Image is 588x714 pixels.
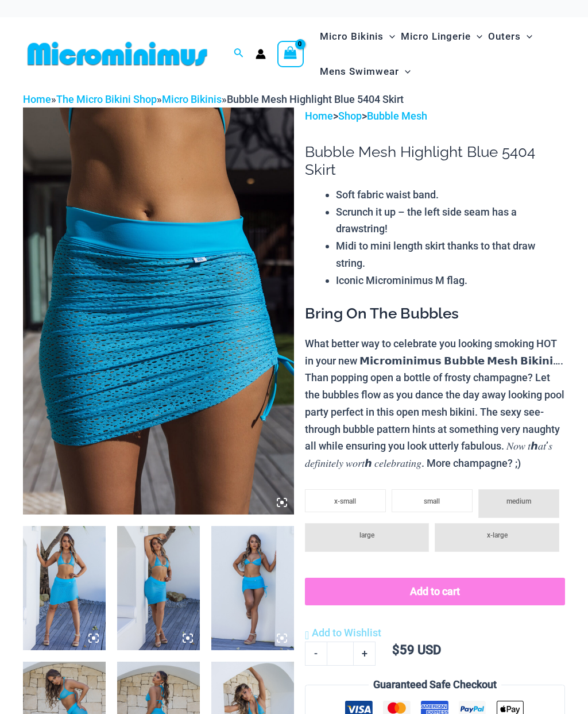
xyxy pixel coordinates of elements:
span: Menu Toggle [521,22,532,51]
span: $ [392,643,400,657]
img: Bubble Mesh Highlight Blue 309 Tri Top 5404 Skirt [117,526,200,650]
nav: Site Navigation [315,17,565,91]
span: Menu Toggle [399,57,411,86]
span: Menu Toggle [384,22,395,51]
li: Iconic Microminimus M flag. [336,272,565,289]
span: Outers [488,22,521,51]
span: medium [506,497,531,505]
li: Midi to mini length skirt thanks to that draw string. [336,237,565,271]
h3: Bring On The Bubbles [305,304,565,324]
img: Bubble Mesh Highlight Blue 323 Underwire Top 5404 Skirt [211,526,294,650]
a: Micro BikinisMenu ToggleMenu Toggle [317,19,398,54]
li: Scrunch it up – the left side seam has a drawstring! [336,204,565,237]
a: Home [23,93,51,105]
li: x-large [435,523,559,552]
span: small [424,497,440,505]
input: Product quantity [327,642,354,666]
a: Account icon link [256,49,266,59]
span: Menu Toggle [471,22,482,51]
li: large [305,523,430,552]
button: Add to cart [305,578,565,605]
span: Bubble Mesh Highlight Blue 5404 Skirt [227,93,404,105]
a: Micro Bikinis [162,93,222,105]
li: small [392,489,473,512]
a: Shop [338,110,362,122]
span: x-large [487,531,508,539]
span: large [359,531,374,539]
img: Bubble Mesh Highlight Blue 5404 Skirt [23,108,294,515]
a: View Shopping Cart, empty [277,41,304,67]
h1: Bubble Mesh Highlight Blue 5404 Skirt [305,143,565,179]
li: x-small [305,489,386,512]
p: > > [305,108,565,125]
bdi: 59 USD [392,643,441,657]
p: What better way to celebrate you looking smoking HOT in your new 𝗠𝗶𝗰𝗿𝗼𝗺𝗶𝗻𝗶𝗺𝘂𝘀 𝗕𝘂𝗯𝗯𝗹𝗲 𝗠𝗲𝘀𝗵 𝗕𝗶𝗸𝗶𝗻𝗶…... [305,335,565,472]
img: MM SHOP LOGO FLAT [23,41,212,67]
a: Bubble Mesh [367,110,427,122]
span: x-small [334,497,356,505]
a: Add to Wishlist [305,624,381,642]
a: Search icon link [234,47,244,61]
a: Micro LingerieMenu ToggleMenu Toggle [398,19,485,54]
a: OutersMenu ToggleMenu Toggle [485,19,535,54]
a: Mens SwimwearMenu ToggleMenu Toggle [317,54,413,89]
span: » » » [23,93,404,105]
a: + [354,642,376,666]
a: The Micro Bikini Shop [56,93,157,105]
a: Home [305,110,333,122]
span: Micro Lingerie [401,22,471,51]
span: Add to Wishlist [312,627,381,639]
img: Bubble Mesh Highlight Blue 309 Tri Top 5404 Skirt [23,526,106,650]
span: Mens Swimwear [320,57,399,86]
li: Soft fabric waist band. [336,186,565,204]
legend: Guaranteed Safe Checkout [369,676,501,693]
span: Micro Bikinis [320,22,384,51]
li: medium [478,489,559,518]
a: - [305,642,327,666]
